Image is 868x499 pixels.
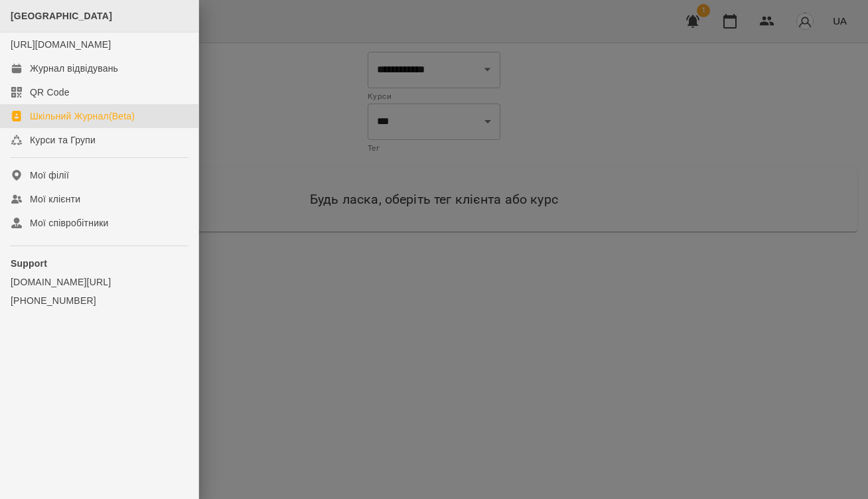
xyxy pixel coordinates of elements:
[30,169,69,182] div: Мої філії
[30,109,135,123] div: Шкільний Журнал(Beta)
[30,192,80,206] div: Мої клієнти
[11,275,188,289] a: [DOMAIN_NAME][URL]
[11,39,111,50] a: [URL][DOMAIN_NAME]
[11,257,188,270] p: Support
[30,216,109,230] div: Мої співробітники
[11,11,112,21] span: [GEOGRAPHIC_DATA]
[30,133,96,147] div: Курси та Групи
[30,86,70,99] div: QR Code
[11,294,188,307] a: [PHONE_NUMBER]
[30,62,118,75] div: Журнал відвідувань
